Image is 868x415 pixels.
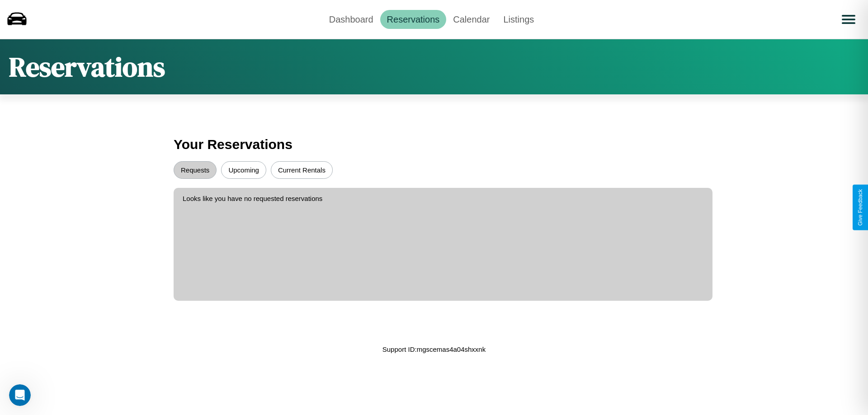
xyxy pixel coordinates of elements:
[380,10,447,29] a: Reservations
[9,48,165,85] h1: Reservations
[9,384,31,406] iframe: Intercom live chat
[446,10,496,29] a: Calendar
[857,189,863,226] div: Give Feedback
[836,7,861,32] button: Open menu
[183,192,703,205] p: Looks like you have no requested reservations
[174,132,694,157] h3: Your Reservations
[174,161,217,179] button: Requests
[271,161,333,179] button: Current Rentals
[382,343,486,355] p: Support ID: mgscemas4a04shxxnk
[221,161,266,179] button: Upcoming
[496,10,541,29] a: Listings
[322,10,380,29] a: Dashboard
